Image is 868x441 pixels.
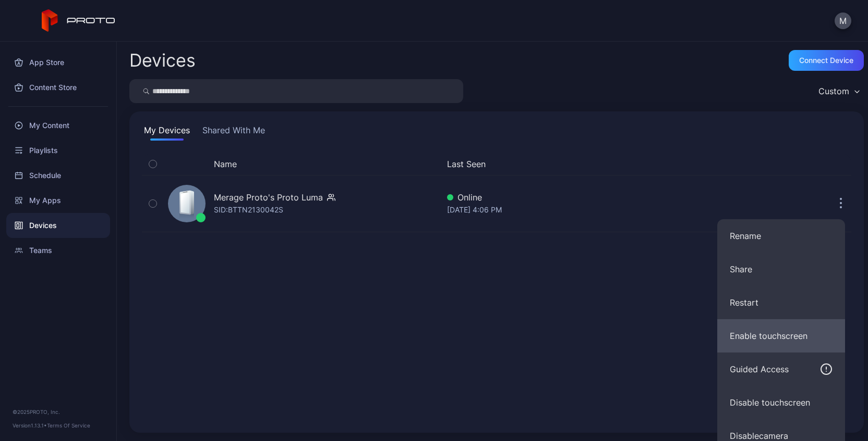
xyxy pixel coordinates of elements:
[129,51,196,70] h2: Devices
[6,75,110,100] a: Content Store
[813,79,864,103] button: Custom
[6,113,110,138] a: My Content
[6,213,110,238] a: Devices
[13,422,47,429] span: Version 1.13.1 •
[214,191,323,204] div: Merage Proto's Proto Luma
[47,422,90,429] a: Terms Of Service
[789,50,864,71] button: Connect device
[724,158,818,170] div: Update Device
[6,163,110,188] a: Schedule
[717,286,845,319] button: Restart
[717,253,845,286] button: Share
[717,219,845,253] button: Rename
[717,352,845,386] button: Guided Access
[6,50,110,75] a: App Store
[6,238,110,263] a: Teams
[717,319,845,352] button: Enable touchscreen
[730,363,789,375] div: Guided Access
[818,86,849,96] div: Custom
[6,138,110,163] a: Playlists
[447,191,720,204] div: Online
[799,56,853,65] div: Connect device
[447,158,716,170] button: Last Seen
[142,124,192,141] button: My Devices
[717,386,845,419] button: Disable touchscreen
[214,204,283,216] div: SID: BTTN2130042S
[200,124,267,141] button: Shared With Me
[13,408,104,416] div: © 2025 PROTO, Inc.
[6,188,110,213] a: My Apps
[835,12,851,29] button: M
[214,158,237,170] button: Name
[447,204,720,216] div: [DATE] 4:06 PM
[830,158,851,170] div: Options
